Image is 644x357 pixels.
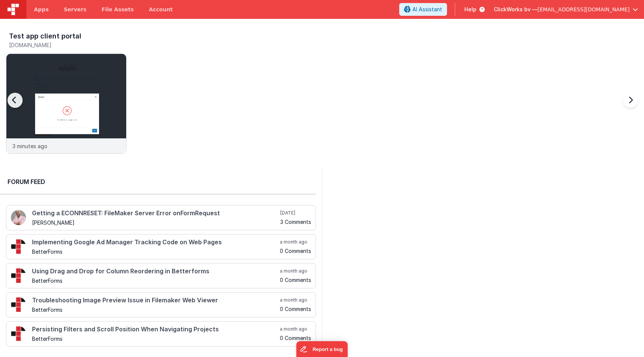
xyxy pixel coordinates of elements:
h5: BetterForms [32,336,278,342]
span: ClickWorks bv — [494,6,537,13]
button: AI Assistant [399,3,447,16]
h5: 0 Comments [280,248,311,254]
img: 295_2.png [11,326,26,341]
h4: Using Drag and Drop for Column Reordering in Betterforms [32,268,278,275]
span: File Assets [102,6,134,13]
img: 411_2.png [11,210,26,225]
iframe: Marker.io feedback button [296,341,348,357]
a: Using Drag and Drop for Column Reordering in Betterforms BetterForms a month ago 0 Comments [6,263,316,288]
h5: BetterForms [32,249,278,254]
h5: 0 Comments [280,277,311,283]
h5: 0 Comments [280,306,311,312]
h5: BetterForms [32,307,278,313]
button: ClickWorks bv — [EMAIL_ADDRESS][DOMAIN_NAME] [494,6,638,13]
a: Implementing Google Ad Manager Tracking Code on Web Pages BetterForms a month ago 0 Comments [6,234,316,259]
h5: a month ago [280,297,311,303]
h5: a month ago [280,268,311,274]
img: 295_2.png [11,268,26,283]
a: Persisting Filters and Scroll Position When Navigating Projects BetterForms a month ago 0 Comments [6,321,316,346]
h5: 0 Comments [280,335,311,341]
h4: Getting a ECONNRESET: FileMaker Server Error onFormRequest [32,210,279,217]
img: 295_2.png [11,239,26,254]
h3: Test app client portal [9,32,81,40]
img: 295_2.png [11,297,26,312]
h5: a month ago [280,326,311,332]
span: AI Assistant [412,6,442,13]
h2: Forum Feed [8,177,308,186]
h5: [PERSON_NAME] [32,220,279,225]
a: Troubleshooting Image Preview Issue in Filemaker Web Viewer BetterForms a month ago 0 Comments [6,292,316,317]
h5: [DATE] [280,210,311,216]
h4: Persisting Filters and Scroll Position When Navigating Projects [32,326,278,333]
h4: Troubleshooting Image Preview Issue in Filemaker Web Viewer [32,297,278,304]
a: Getting a ECONNRESET: FileMaker Server Error onFormRequest [PERSON_NAME] [DATE] 3 Comments [6,205,316,230]
h5: a month ago [280,239,311,245]
h5: [DOMAIN_NAME] [9,42,127,48]
span: Servers [64,6,86,13]
h5: BetterForms [32,278,278,283]
span: [EMAIL_ADDRESS][DOMAIN_NAME] [537,6,630,13]
h4: Implementing Google Ad Manager Tracking Code on Web Pages [32,239,278,246]
span: Help [464,6,476,13]
h5: 3 Comments [280,219,311,225]
span: Apps [34,6,49,13]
